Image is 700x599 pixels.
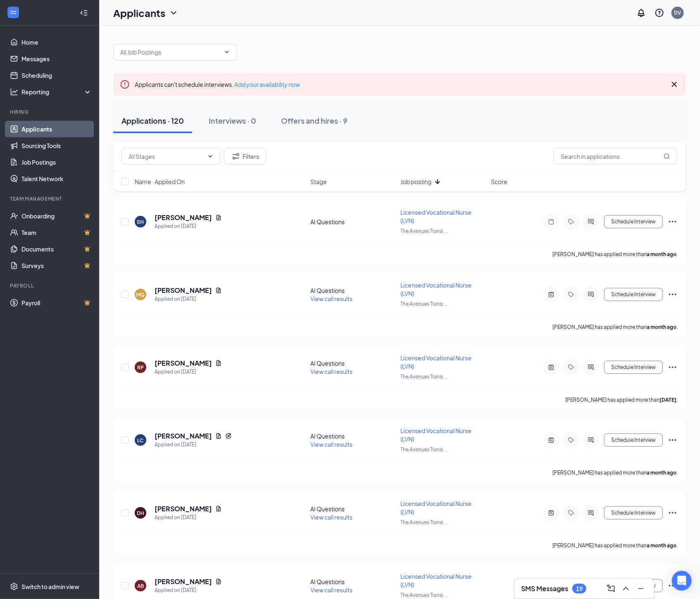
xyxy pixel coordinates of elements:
input: All Job Postings [120,48,220,57]
svg: ActiveChat [586,437,596,443]
button: Schedule Interview [604,361,663,374]
span: The Avenues Transi ... [401,446,448,453]
svg: ChevronDown [224,49,230,55]
svg: ArrowDown [433,177,443,187]
svg: ActiveNote [546,510,556,516]
svg: ActiveChat [586,218,596,225]
b: a month ago [647,324,676,330]
svg: WorkstreamLogo [9,8,17,17]
span: Licensed Vocational Nurse (LVN) [401,354,472,370]
a: PayrollCrown [21,295,92,311]
svg: Tag [566,437,576,443]
svg: ActiveChat [586,291,596,298]
h5: [PERSON_NAME] [155,431,212,441]
svg: ActiveNote [546,437,556,443]
svg: Document [215,433,222,439]
p: [PERSON_NAME] has applied more than . [552,469,678,476]
div: Applied on [DATE] [155,513,222,522]
div: SH [137,218,144,225]
div: DH [137,510,144,517]
div: Applied on [DATE] [155,295,222,303]
span: Job posting [401,177,432,186]
svg: ComposeMessage [606,584,616,594]
svg: Ellipses [668,581,678,591]
svg: Ellipses [668,290,678,299]
a: Sourcing Tools [21,137,92,154]
a: Messages [21,50,92,67]
button: Schedule Interview [604,215,663,228]
svg: QuestionInfo [655,8,664,18]
h5: [PERSON_NAME] [155,359,212,368]
div: Hiring [10,108,90,115]
p: [PERSON_NAME] has applied more than . [552,323,678,331]
svg: Document [215,214,222,221]
div: Open Intercom Messenger [672,571,692,591]
div: AI Questions [310,505,396,513]
a: Add your availability now [234,81,300,88]
a: SurveysCrown [21,257,92,274]
span: The Avenues Transi ... [401,301,448,307]
span: View call results [310,586,352,594]
p: [PERSON_NAME] has applied more than . [565,396,678,403]
b: a month ago [647,251,676,257]
button: Minimize [634,582,648,595]
svg: Error [120,79,130,89]
div: Team Management [10,195,90,202]
div: AI Questions [310,359,396,367]
svg: Tag [566,510,576,516]
b: a month ago [647,542,676,549]
a: Scheduling [21,67,92,84]
button: Filter Filters [224,148,266,165]
span: The Avenues Transi ... [401,374,448,380]
div: 19 [576,585,583,592]
button: Schedule Interview [604,288,663,301]
div: Reporting [21,88,93,96]
svg: ActiveNote [546,364,556,371]
b: a month ago [647,470,676,476]
button: ComposeMessage [605,582,618,595]
svg: Analysis [10,88,18,96]
span: View call results [310,368,352,375]
svg: ChevronDown [207,153,214,160]
span: View call results [310,513,352,521]
span: View call results [310,295,352,302]
a: OnboardingCrown [21,208,92,224]
svg: MagnifyingGlass [664,153,670,160]
div: LC [138,437,144,444]
div: Switch to admin view [21,582,79,591]
button: Schedule Interview [604,434,663,447]
h1: Applicants [113,6,165,20]
svg: Minimize [636,584,646,594]
svg: ActiveChat [586,364,596,371]
svg: Document [215,506,222,512]
span: Licensed Vocational Nurse (LVN) [401,208,472,224]
h5: [PERSON_NAME] [155,504,212,513]
button: ChevronUp [619,582,633,595]
svg: Collapse [80,9,88,17]
h5: [PERSON_NAME] [155,577,212,586]
button: Schedule Interview [604,506,663,520]
svg: ActiveNote [546,291,556,298]
div: AI Questions [310,286,396,295]
svg: Ellipses [668,508,678,518]
div: Applied on [DATE] [155,586,222,594]
p: [PERSON_NAME] has applied more than . [552,251,678,258]
svg: ChevronUp [621,584,631,594]
div: Applied on [DATE] [155,222,222,230]
span: Licensed Vocational Nurse (LVN) [401,573,472,588]
b: [DATE] [660,397,676,403]
svg: Document [215,360,222,367]
div: AI Questions [310,432,396,440]
a: DocumentsCrown [21,241,92,257]
div: Interviews · 0 [209,115,256,126]
span: Licensed Vocational Nurse (LVN) [401,427,472,443]
input: Search in applications [554,148,678,165]
div: DV [674,9,681,16]
div: Offers and hires · 9 [281,115,348,126]
span: Stage [310,177,327,186]
svg: Ellipses [668,435,678,445]
div: Applied on [DATE] [155,368,222,376]
span: Name · Applied On [135,177,185,186]
svg: Ellipses [668,217,678,227]
div: AI Questions [310,218,396,226]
